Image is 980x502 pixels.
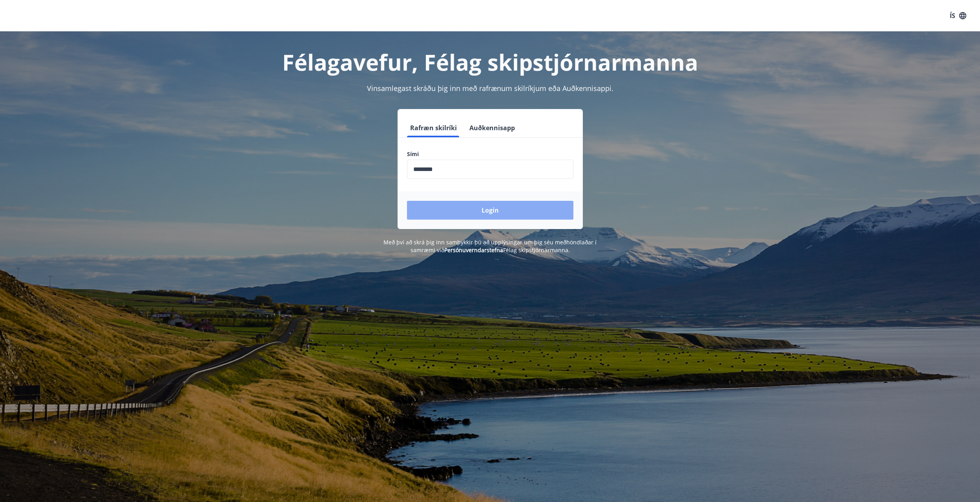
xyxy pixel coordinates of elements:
button: Rafræn skilríki [407,118,460,137]
a: Persónuverndarstefna [444,246,503,254]
span: Með því að skrá þig inn samþykkir þú að upplýsingar um þig séu meðhöndlaðar í samræmi við Félag s... [383,238,597,254]
button: Login [407,201,573,220]
button: ÍS [945,9,971,23]
h1: Félagavefur, Félag skipstjórnarmanna [217,47,763,77]
span: Vinsamlegast skráðu þig inn með rafrænum skilríkjum eða Auðkennisappi. [367,84,613,93]
label: Sími [407,150,573,158]
button: Auðkennisapp [466,118,518,137]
